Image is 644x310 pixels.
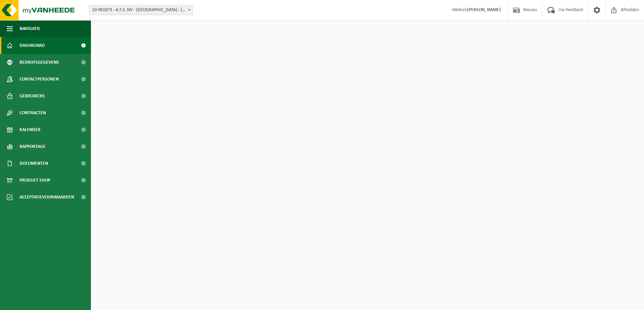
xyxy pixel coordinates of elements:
span: Kalender [20,121,40,138]
span: Gebruikers [20,88,45,104]
span: Bedrijfsgegevens [20,54,59,71]
span: Rapportage [20,138,45,155]
strong: [PERSON_NAME] [467,7,501,12]
span: 10-981873 - A.T.S. NV - LANGERBRUGGE - GENT [89,5,193,15]
span: Documenten [20,155,48,172]
span: Dashboard [20,37,45,54]
span: Navigatie [20,20,40,37]
span: Contactpersonen [20,71,59,88]
span: Product Shop [20,172,50,189]
span: Acceptatievoorwaarden [20,189,74,206]
span: Contracten [20,104,46,121]
span: 10-981873 - A.T.S. NV - LANGERBRUGGE - GENT [89,5,193,15]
